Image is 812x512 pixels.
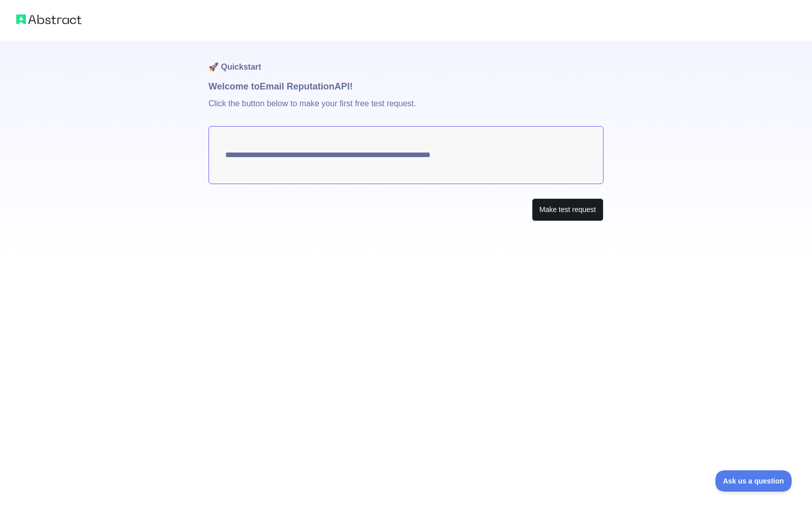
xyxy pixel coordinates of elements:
[208,79,604,94] h1: Welcome to Email Reputation API!
[16,12,81,26] img: Abstract logo
[715,470,792,492] iframe: Toggle Customer Support
[208,94,604,126] p: Click the button below to make your first free test request.
[208,41,604,79] h1: 🚀 Quickstart
[532,198,604,221] button: Make test request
